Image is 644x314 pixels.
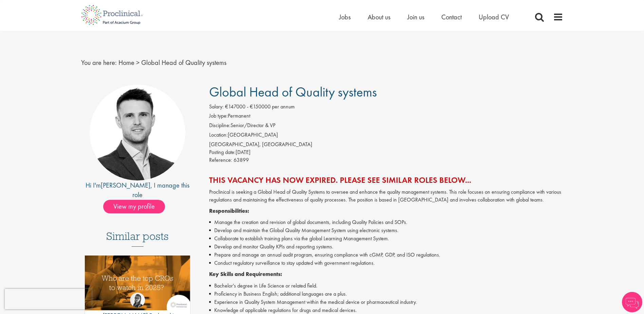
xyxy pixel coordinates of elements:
[209,259,563,267] li: Conduct regulatory surveillance to stay updated with government regulations.
[209,83,377,101] span: Global Head of Quality systems
[441,13,462,21] a: Contact
[90,85,185,180] img: imeage of recruiter Joshua Godden
[209,234,563,243] li: Collaborate to establish training plans via the global Learning Management System.
[225,103,295,110] span: €147000 - €150000 per annum
[407,13,424,21] a: Join us
[209,149,563,156] div: [DATE]
[209,103,224,111] label: Salary:
[5,289,92,309] iframe: reCAPTCHA
[209,282,563,290] li: Bachelor's degree in Life Science or related field.
[209,188,563,204] p: Proclinical is seeking a Global Head of Quality Systems to oversee and enhance the quality manage...
[209,271,282,278] strong: Key Skills and Requirements:
[136,58,140,67] span: >
[209,156,232,164] label: Reference:
[234,156,249,163] span: 63899
[479,13,509,21] a: Upload CV
[141,58,226,67] span: Global Head of Quality systems
[130,293,145,308] img: Theodora Savlovschi - Wicks
[209,226,563,234] li: Develop and maintain the Global Quality Management System using electronic systems.
[622,292,642,312] img: Chatbot
[209,122,563,131] li: Senior/Director & VP
[81,180,194,200] div: Hi I'm , I manage this role
[368,13,390,21] a: About us
[209,243,563,251] li: Develop and monitor Quality KPIs and reporting systems.
[209,207,249,214] strong: Responsibilities:
[209,131,563,141] li: [GEOGRAPHIC_DATA]
[209,149,236,156] span: Posting date:
[209,112,228,120] label: Job type:
[103,200,165,213] span: View my profile
[209,141,563,149] div: [GEOGRAPHIC_DATA], [GEOGRAPHIC_DATA]
[209,298,563,306] li: Experience in Quality System Management within the medical device or pharmaceutical industry.
[103,201,172,210] a: View my profile
[118,58,134,67] a: breadcrumb link
[85,256,190,310] img: Top 10 CROs 2025 | Proclinical
[106,230,169,247] h3: Similar posts
[339,13,351,21] a: Jobs
[209,290,563,298] li: Proficiency in Business English; additional languages are a plus.
[209,251,563,259] li: Prepare and manage an annual audit program, ensuring compliance with cGMP, GDP, and ISO regulations.
[81,58,117,67] span: You are here:
[101,181,150,190] a: [PERSON_NAME]
[209,122,231,129] label: Discipline:
[209,218,563,226] li: Manage the creation and revision of global documents, including Quality Policies and SOPs.
[209,131,228,139] label: Location:
[209,176,563,185] h2: This vacancy has now expired. Please see similar roles below...
[209,112,563,122] li: Permanent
